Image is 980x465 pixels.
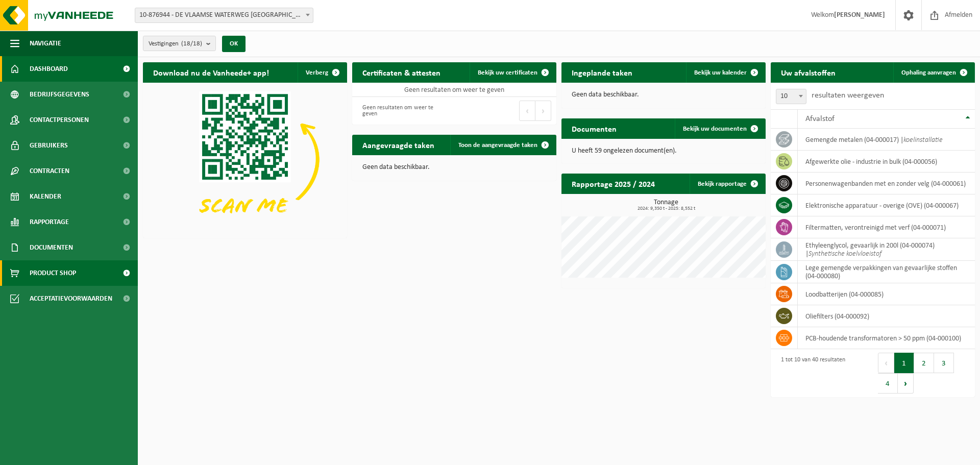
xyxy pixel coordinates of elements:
span: Bedrijfsgegevens [30,82,89,107]
span: Bekijk uw kalender [694,69,747,76]
span: Verberg [306,69,328,76]
td: PCB-houdende transformatoren > 50 ppm (04-000100) [798,327,975,349]
td: loodbatterijen (04-000085) [798,283,975,305]
td: oliefilters (04-000092) [798,305,975,327]
h2: Uw afvalstoffen [771,62,846,82]
button: Verberg [298,62,346,83]
h2: Documenten [561,118,627,138]
span: Bekijk uw certificaten [478,69,537,76]
label: resultaten weergeven [812,91,884,100]
td: personenwagenbanden met en zonder velg (04-000061) [798,173,975,194]
h2: Rapportage 2025 / 2024 [561,174,665,193]
button: OK [222,36,246,52]
span: Product Shop [30,260,76,286]
span: 10 [776,89,806,104]
span: Toon de aangevraagde taken [458,142,537,149]
a: Bekijk uw documenten [675,118,765,139]
h3: Tonnage [567,199,766,211]
span: Vestigingen [149,36,202,52]
span: 10 [776,89,806,104]
td: afgewerkte olie - industrie in bulk (04-000056) [798,151,975,173]
span: Gebruikers [30,133,68,158]
span: Documenten [30,235,73,260]
span: Contactpersonen [30,107,89,133]
td: filtermatten, verontreinigd met verf (04-000071) [798,216,975,238]
td: gemengde metalen (04-000017) | [798,129,975,151]
span: Kalender [30,184,61,209]
span: Contracten [30,158,69,184]
span: 2024: 9,350 t - 2025: 8,552 t [567,206,766,211]
span: Dashboard [30,56,68,82]
td: Geen resultaten om weer te geven [352,83,556,97]
button: 1 [894,353,914,373]
span: Rapportage [30,209,69,235]
a: Bekijk rapportage [690,174,765,194]
span: Acceptatievoorwaarden [30,286,112,311]
button: Previous [878,353,894,373]
p: Geen data beschikbaar. [362,164,546,171]
button: 4 [878,373,898,394]
p: U heeft 59 ongelezen document(en). [572,148,755,155]
img: Download de VHEPlus App [143,83,347,236]
h2: Aangevraagde taken [352,135,445,155]
count: (18/18) [181,40,202,47]
h2: Certificaten & attesten [352,62,451,82]
i: Synthetische koelvloeistof [808,250,881,258]
td: ethyleenglycol, gevaarlijk in 200l (04-000074) | [798,238,975,261]
button: Next [535,101,551,121]
i: koelinstallatie [903,136,943,144]
div: 1 tot 10 van 40 resultaten [776,352,845,395]
button: 3 [934,353,954,373]
button: Next [898,373,914,394]
button: Previous [519,101,535,121]
strong: [PERSON_NAME] [834,11,885,19]
a: Toon de aangevraagde taken [450,135,555,155]
span: 10-876944 - DE VLAAMSE WATERWEG NV - HASSELT [135,8,313,23]
a: Bekijk uw kalender [686,62,765,83]
h2: Ingeplande taken [561,62,643,82]
span: Afvalstof [805,115,835,123]
span: Bekijk uw documenten [683,126,747,132]
div: Geen resultaten om weer te geven [357,100,449,122]
span: Navigatie [30,31,61,56]
button: 2 [914,353,934,373]
span: Ophaling aanvragen [901,69,956,76]
button: Vestigingen(18/18) [143,36,216,51]
a: Bekijk uw certificaten [470,62,555,83]
a: Ophaling aanvragen [893,62,974,83]
td: lege gemengde verpakkingen van gevaarlijke stoffen (04-000080) [798,261,975,283]
h2: Download nu de Vanheede+ app! [143,62,279,82]
td: elektronische apparatuur - overige (OVE) (04-000067) [798,194,975,216]
span: 10-876944 - DE VLAAMSE WATERWEG NV - HASSELT [135,8,313,22]
p: Geen data beschikbaar. [572,91,755,99]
